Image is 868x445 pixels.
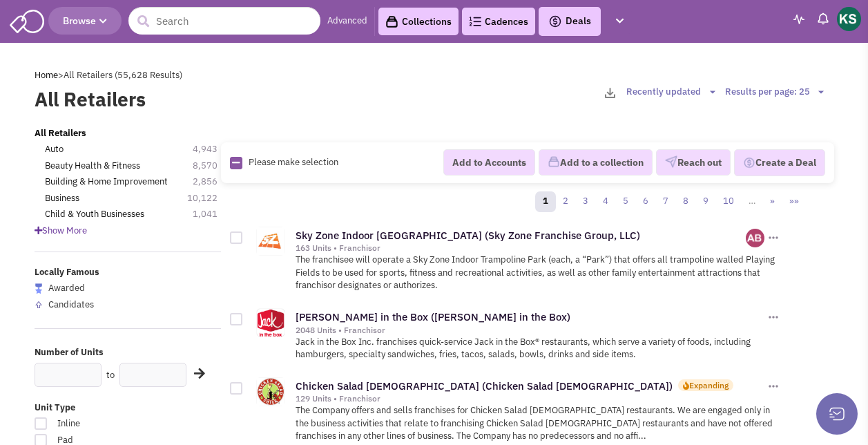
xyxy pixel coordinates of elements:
a: 2 [555,191,576,212]
button: Add to a collection [539,149,653,176]
a: »» [782,191,807,212]
span: Deals [548,15,591,27]
img: VectorPaper_Plane.png [665,155,677,168]
a: … [741,191,763,212]
span: 10,122 [187,192,231,205]
a: 6 [635,191,656,212]
img: locallyfamous-largeicon.png [35,283,43,294]
span: Inline [48,417,164,430]
label: Unit Type [35,401,221,415]
button: Browse [48,7,122,35]
label: Number of Units [35,346,221,359]
div: 2048 Units • Franchisor [296,325,765,336]
a: 7 [655,191,676,212]
img: SmartAdmin [10,7,44,33]
a: Cadences [462,8,535,35]
a: Auto [45,143,64,156]
a: Beauty Health & Fitness [45,160,140,173]
input: Search [128,7,320,35]
img: Deal-Dollar.png [743,155,755,171]
p: The Company offers and sells franchises for Chicken Salad [DEMOGRAPHIC_DATA] restaurants. We are ... [296,404,781,443]
div: 129 Units • Franchisor [296,393,765,404]
b: All Retailers [35,127,86,139]
a: Collections [378,8,459,35]
a: 3 [575,191,596,212]
a: All Retailers [35,127,86,140]
span: Please make selection [249,156,338,168]
span: All Retailers (55,628 Results) [64,69,182,81]
a: Sky Zone Indoor [GEOGRAPHIC_DATA] (Sky Zone Franchise Group, LLC) [296,229,640,242]
a: 10 [715,191,742,212]
button: Reach out [656,149,731,176]
label: All Retailers [35,86,357,113]
span: 1,041 [193,208,231,221]
img: icon-collection-lavender-black.svg [385,15,398,28]
label: to [106,369,115,382]
img: download-2-24.png [605,88,615,98]
a: Child & Youth Businesses [45,208,144,221]
div: Expanding [689,379,729,391]
img: icon-collection-lavender.png [548,155,560,168]
div: 163 Units • Franchisor [296,243,746,254]
a: Business [45,192,79,205]
a: » [762,191,782,212]
a: Advanced [327,15,367,28]
img: icon-deals.svg [548,13,562,30]
span: 4,943 [193,143,231,156]
span: > [58,69,64,81]
button: Add to Accounts [443,149,535,176]
img: Katie Siegel [837,7,861,31]
p: Jack in the Box Inc. franchises quick-service Jack in the Box® restaurants, which serve a variety... [296,336,781,361]
a: Building & Home Improvement [45,176,168,189]
button: Create a Deal [734,149,825,177]
label: Locally Famous [35,266,221,279]
a: [PERSON_NAME] in the Box ([PERSON_NAME] in the Box) [296,310,570,323]
span: 8,570 [193,160,231,173]
span: Awarded [48,282,85,294]
img: iMkZg-XKaEGkwuPY-rrUfg.png [746,229,764,247]
a: Chicken Salad [DEMOGRAPHIC_DATA] (Chicken Salad [DEMOGRAPHIC_DATA]) [296,379,673,392]
a: 8 [675,191,696,212]
a: 1 [535,191,556,212]
img: Cadences_logo.png [469,17,481,26]
button: Deals [544,12,595,30]
a: 9 [695,191,716,212]
div: Search Nearby [185,365,203,383]
a: 4 [595,191,616,212]
p: The franchisee will operate a Sky Zone Indoor Trampoline Park (each, a “Park”) that offers all tr... [296,254,781,292]
a: 5 [615,191,636,212]
span: Show More [35,225,87,236]
img: locallyfamous-upvote.png [35,301,43,309]
span: 2,856 [193,176,231,189]
span: Candidates [48,299,94,310]
a: Home [35,69,58,81]
img: Rectangle.png [230,157,242,169]
span: Browse [63,15,107,27]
